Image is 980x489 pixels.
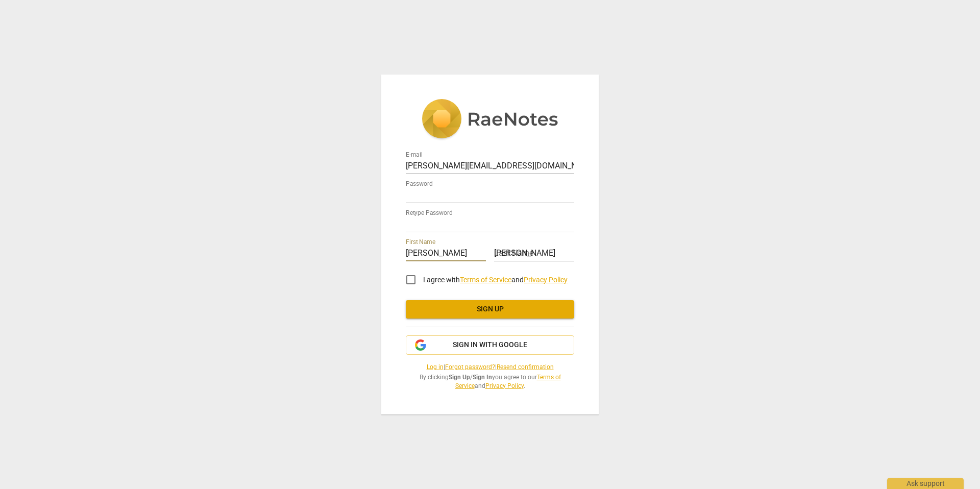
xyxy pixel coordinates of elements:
label: E-mail [406,152,423,158]
a: Log in [427,363,444,371]
img: 5ac2273c67554f335776073100b6d88f.svg [422,99,558,141]
b: Sign In [473,374,492,381]
a: Privacy Policy [524,276,568,284]
a: Terms of Service [460,276,511,284]
label: Retype Password [406,210,453,216]
a: Terms of Service [455,374,561,389]
button: Sign in with Google [406,335,574,355]
span: Sign in with Google [453,340,527,350]
span: | | [406,363,574,372]
a: Forgot password? [445,363,495,371]
label: First Name [406,239,435,246]
div: Ask support [887,478,964,489]
a: Resend confirmation [497,363,554,371]
label: Password [406,181,433,187]
a: Privacy Policy [485,382,524,389]
span: Sign up [414,304,566,314]
button: Sign up [406,300,574,319]
span: I agree with and [423,276,568,284]
span: By clicking / you agree to our and . [406,373,574,390]
b: Sign Up [449,374,470,381]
